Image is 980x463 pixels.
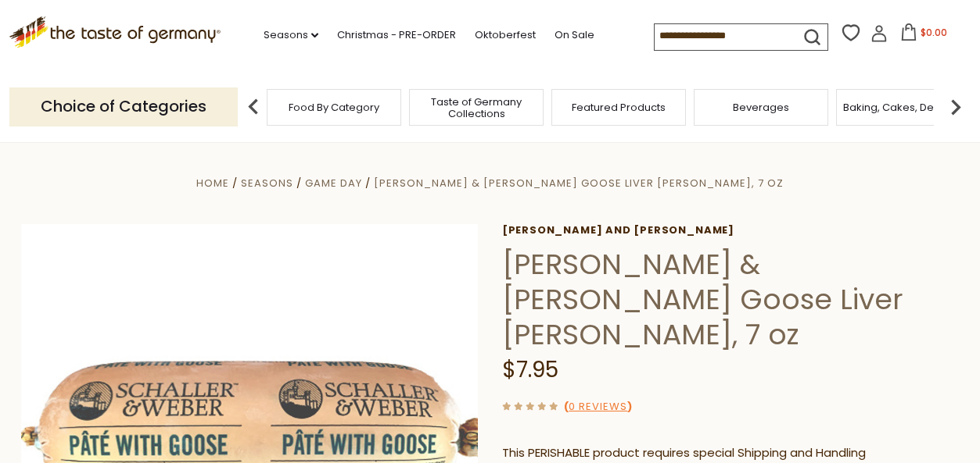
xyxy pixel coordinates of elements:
[414,96,539,119] a: Taste of Germany Collections
[337,27,456,44] a: Christmas - PRE-ORDER
[502,443,960,463] p: This PERISHABLE product requires special Shipping and Handling
[940,91,971,123] img: next arrow
[289,102,379,113] a: Food By Category
[502,247,960,352] h1: [PERSON_NAME] & [PERSON_NAME] Goose Liver [PERSON_NAME], 7 oz
[555,27,594,44] a: On Sale
[238,91,269,123] img: previous arrow
[241,176,293,191] a: Seasons
[374,176,784,191] a: [PERSON_NAME] & [PERSON_NAME] Goose Liver [PERSON_NAME], 7 oz
[564,399,632,414] span: ( )
[196,176,229,191] a: Home
[264,27,318,44] a: Seasons
[475,27,536,44] a: Oktoberfest
[502,224,960,237] a: [PERSON_NAME] and [PERSON_NAME]
[572,102,666,113] a: Featured Products
[9,87,238,126] p: Choice of Categories
[305,176,362,191] a: Game Day
[569,399,627,415] a: 0 Reviews
[891,23,957,47] button: $0.00
[733,102,789,113] a: Beverages
[843,102,964,113] a: Baking, Cakes, Desserts
[502,354,558,385] span: $7.95
[921,26,947,39] span: $0.00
